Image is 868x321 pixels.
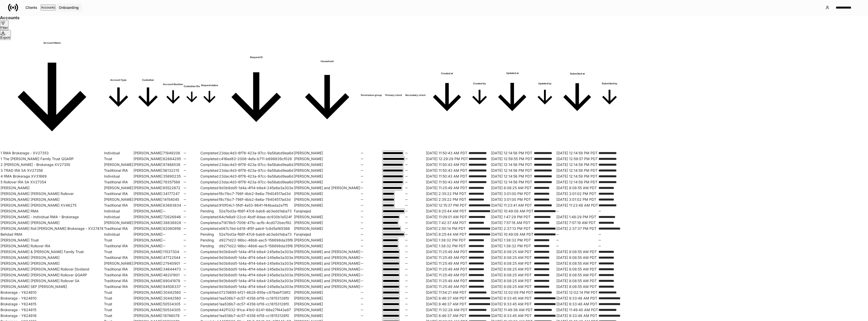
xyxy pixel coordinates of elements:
p: [DATE] 12:14:56 PM PDT [491,168,533,173]
h6: — [405,151,425,156]
td: 2025-09-03T14:57:18.210Z [491,220,533,225]
p: [DATE] 2:50:14 PM PDT [426,226,468,231]
td: Completed [200,162,219,167]
p: [DATE] 12:14:59 PM PDT [556,174,598,179]
td: 1 RMA Brokerage - XV27353 [1,150,103,156]
td: 2025-08-19T15:08:25.502Z [491,185,533,190]
h6: — [361,151,382,156]
p: [DATE] 7:57:18 AM PDT [491,220,533,225]
td: b29195cc-79eb-4db7-b395-8a045f561af3 [382,150,405,156]
h6: — [405,232,425,237]
td: 23dac4d3-6f76-423a-97cc-9a58abd9ea6d [219,150,293,156]
td: 79357588 [163,179,183,185]
td: Traditional IRA [104,226,133,231]
td: Schwab [133,237,162,243]
td: 2025-09-04T19:14:56.883Z [491,174,533,179]
h6: — [405,191,425,196]
td: 2025-09-11T22:01:02.479Z [556,197,598,202]
h6: — [361,197,382,202]
h6: — [405,185,425,190]
h6: Primary client [382,93,405,98]
td: Schwab [133,203,162,208]
div: Onboarding [59,5,79,10]
td: c416ed83-2006-4efa-b711-b698839cf026 [219,156,293,161]
td: 72626946 [163,214,183,219]
td: Completed [200,179,219,185]
td: 2025-09-04T19:59:55.485Z [491,156,533,161]
h6: — [184,156,200,161]
td: 7f8b195a-a3bb-478a-8340-ad404d3ae380 [382,232,405,237]
td: 2025-08-25T18:09:01.804Z [426,214,468,219]
td: 71949208 [163,150,183,156]
p: [DATE] 7:57:19 AM PDT [556,220,598,225]
td: 2025-09-11T21:35:22.199Z [426,197,468,202]
td: 2025-09-11T22:01:00.565Z [491,197,533,202]
td: 23dac4d3-6f76-423a-97cc-9a58abd9ea6d [219,179,293,185]
p: [DATE] 12:14:56 PM PDT [491,162,533,167]
span: Household [294,59,360,131]
button: Clients [22,4,41,12]
h6: — [556,209,598,214]
p: [DATE] 3:01:00 PM PDT [491,191,533,196]
p: [PERSON_NAME] [294,203,360,208]
td: 2025-09-04T19:14:56.884Z [491,150,533,156]
td: Individual [104,232,133,237]
p: Farajnejad [294,209,360,214]
h6: — [184,220,200,225]
td: 9d3b8dd5-1d4a-4f14-b6e4-245e8e3a303e [219,185,293,190]
h6: — [184,151,200,156]
h6: Created at [426,71,468,76]
td: 2025-09-11T21:35:22.198Z [426,191,468,196]
td: 2025-08-16T19:15:37.464Z [426,203,468,208]
td: Beth J. Miller Trust [1,237,103,243]
h6: — [599,232,620,237]
td: 2025-08-17T21:50:14.787Z [426,226,468,231]
td: Arshia RMA [1,208,103,214]
td: e067c7dd-b818-4f5f-aab4-1c8d5a165366 [219,226,293,231]
td: 2025-09-04T18:50:43.587Z [426,179,468,185]
td: Schwab [133,232,162,237]
h6: Secondary client [405,93,425,98]
td: Amy Edgar Ira Rollover [1,191,103,196]
span: Custodian IDs [184,84,200,106]
td: Individual [104,214,133,219]
td: Completed [200,197,219,202]
td: Schwab [133,168,162,173]
p: [DATE] 3:01:02 PM PDT [556,191,598,196]
h6: — [361,180,382,185]
td: Schwab [133,185,162,190]
td: Schwab [133,214,162,219]
td: 38836928 [163,220,183,225]
h6: Permission group [361,93,382,98]
td: Completed [200,191,219,196]
span: Updated by [534,81,556,109]
h6: — [184,209,200,214]
button: Accounts [41,5,56,11]
p: [DATE] 10:49:08 AM PDT [491,209,533,214]
td: b12d6a1f-b430-443a-be24-eb3d8047d466 [382,203,405,208]
td: b29195cc-79eb-4db7-b395-8a045f561af3 [382,162,405,167]
p: [DATE] 2:37:37 PM PDT [556,226,598,231]
td: Traditional IRA [104,179,133,185]
h6: — [361,191,382,196]
td: Schwab [133,150,162,156]
td: 23dac4d3-6f76-423a-97cc-9a58abd9ea6d [219,168,293,173]
h6: — [361,232,382,237]
td: 2025-08-25T20:47:29.116Z [491,214,533,219]
td: d3a15424-69fd-4a57-b7da-d986c447ea43 [382,208,405,214]
p: [DATE] 11:50:43 AM PDT [426,174,468,179]
p: [DATE] 11:23:41 AM PDT [491,203,533,208]
p: [DATE] 2:35:22 PM PDT [426,191,468,196]
p: [DATE] 11:09:01 AM PDT [426,214,468,219]
h6: — [184,191,200,196]
p: [DATE] 2:37:13 PM PDT [491,226,533,231]
td: 23dac4d3-6f76-423a-97cc-9a58abd9ea6d [219,162,293,167]
td: ca984e5f-4281-4d2e-8492-7fd50ffb55e9 [382,197,405,202]
h6: — [361,162,382,167]
h6: Request status [200,83,219,88]
h6: Custodian [133,78,162,83]
h6: Created by [469,81,491,86]
span: Custodian [133,78,162,112]
td: 2 ROTH IRA - Brokerage XV27355 [1,162,103,167]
